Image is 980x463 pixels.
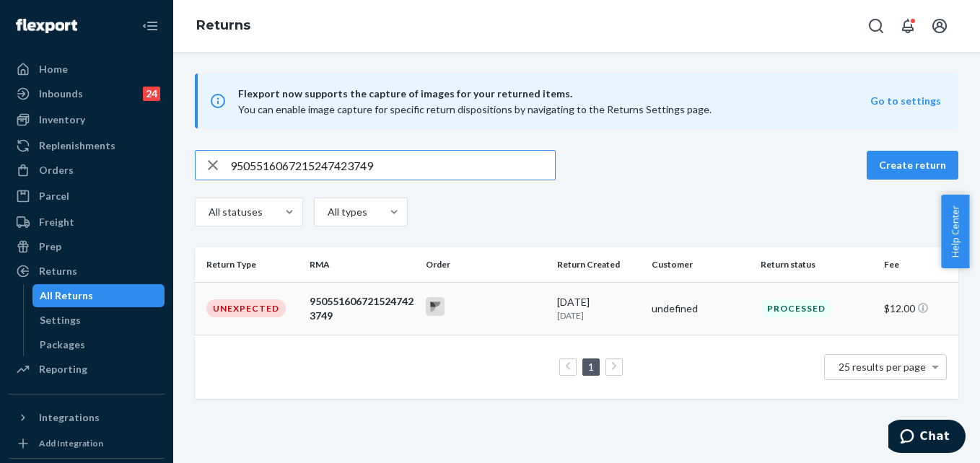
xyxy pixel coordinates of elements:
[557,295,640,322] div: [DATE]
[39,189,69,203] div: Parcel
[39,410,100,425] div: Integrations
[557,309,640,322] p: [DATE]
[862,12,891,40] button: Open Search Box
[39,362,87,376] div: Reporting
[39,113,85,127] div: Inventory
[9,134,165,157] a: Replenishments
[761,299,832,317] div: Processed
[9,235,165,258] a: Prep
[420,247,551,282] th: Order
[39,62,68,76] div: Home
[755,247,878,282] th: Return status
[652,301,749,316] div: undefined
[32,284,165,307] a: All Returns
[40,288,93,303] div: All Returns
[878,247,958,282] th: Fee
[9,82,165,105] a: Inbounds24
[888,420,966,456] iframe: Opens a widget where you can chat to one of our agents
[195,247,304,282] th: Return Type
[304,247,420,282] th: RMA
[238,103,712,115] span: You can enable image capture for specific return dispositions by navigating to the Returns Settin...
[238,85,870,102] span: Flexport now supports the capture of images for your returned items.
[32,333,165,356] a: Packages
[878,282,958,335] td: $12.00
[328,205,365,219] div: All types
[941,195,969,268] button: Help Center
[16,19,77,33] img: Flexport logo
[9,159,165,182] a: Orders
[839,361,926,373] span: 25 results per page
[870,94,941,108] button: Go to settings
[9,260,165,283] a: Returns
[40,313,81,327] div: Settings
[9,406,165,429] button: Integrations
[9,435,165,452] a: Add Integration
[206,299,286,317] div: Unexpected
[9,108,165,131] a: Inventory
[9,185,165,208] a: Parcel
[9,211,165,234] a: Freight
[39,163,74,177] div: Orders
[230,151,555,180] input: Search returns by rma, id, tracking number
[32,309,165,332] a: Settings
[39,264,77,278] div: Returns
[646,247,755,282] th: Customer
[585,361,597,373] a: Page 1 is your current page
[185,5,262,47] ol: breadcrumbs
[9,58,165,81] a: Home
[39,239,61,254] div: Prep
[867,151,958,180] button: Create return
[925,12,954,40] button: Open account menu
[39,138,115,153] div: Replenishments
[209,205,261,219] div: All statuses
[143,87,160,101] div: 24
[39,87,83,101] div: Inbounds
[310,294,414,323] div: 9505516067215247423749
[9,358,165,381] a: Reporting
[39,437,103,449] div: Add Integration
[196,17,250,33] a: Returns
[40,338,85,352] div: Packages
[551,247,646,282] th: Return Created
[39,215,74,229] div: Freight
[136,12,165,40] button: Close Navigation
[893,12,922,40] button: Open notifications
